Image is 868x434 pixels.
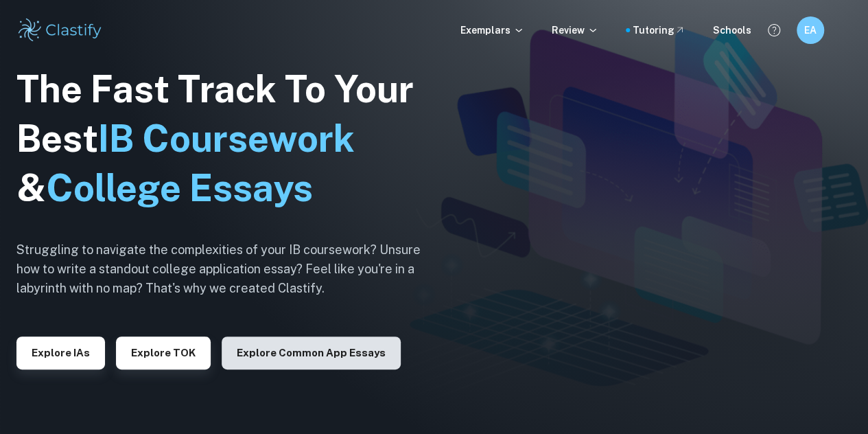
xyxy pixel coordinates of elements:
[222,336,401,369] button: Explore Common App essays
[116,345,211,358] a: Explore TOK
[116,336,211,369] button: Explore TOK
[16,65,442,213] h1: The Fast Track To Your Best &
[803,23,819,38] h6: EA
[633,23,685,38] a: Tutoring
[16,240,442,298] h6: Struggling to navigate the complexities of your IB coursework? Unsure how to write a standout col...
[98,117,355,160] span: IB Coursework
[16,345,105,358] a: Explore IAs
[222,345,401,358] a: Explore Common App essays
[16,336,105,369] button: Explore IAs
[16,16,104,44] img: Clastify logo
[552,23,598,38] p: Review
[762,19,786,42] button: Help and Feedback
[46,166,313,209] span: College Essays
[713,23,751,38] a: Schools
[460,23,524,38] p: Exemplars
[797,16,824,44] button: EA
